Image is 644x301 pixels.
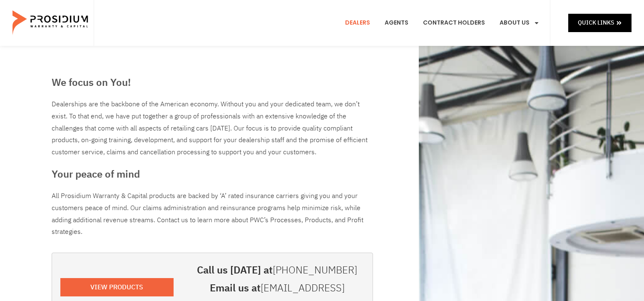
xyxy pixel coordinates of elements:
[90,281,143,293] span: View Products
[52,167,373,182] h3: Your peace of mind
[52,98,373,158] div: Dealerships are the backbone of the American economy. Without you and your dedicated team, we don...
[161,1,187,7] span: Last Name
[273,263,357,278] a: [PHONE_NUMBER]
[52,75,373,90] h3: We focus on You!
[52,190,373,238] p: All Prosidium Warranty & Capital products are backed by ‘A’ rated insurance carriers giving you a...
[568,14,632,32] a: Quick Links
[339,8,376,38] a: Dealers
[60,278,174,297] a: View Products
[417,8,491,38] a: Contract Holders
[378,8,415,38] a: Agents
[190,261,364,279] h3: Call us [DATE] at
[578,18,614,28] span: Quick Links
[339,8,546,38] nav: Menu
[493,8,546,38] a: About Us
